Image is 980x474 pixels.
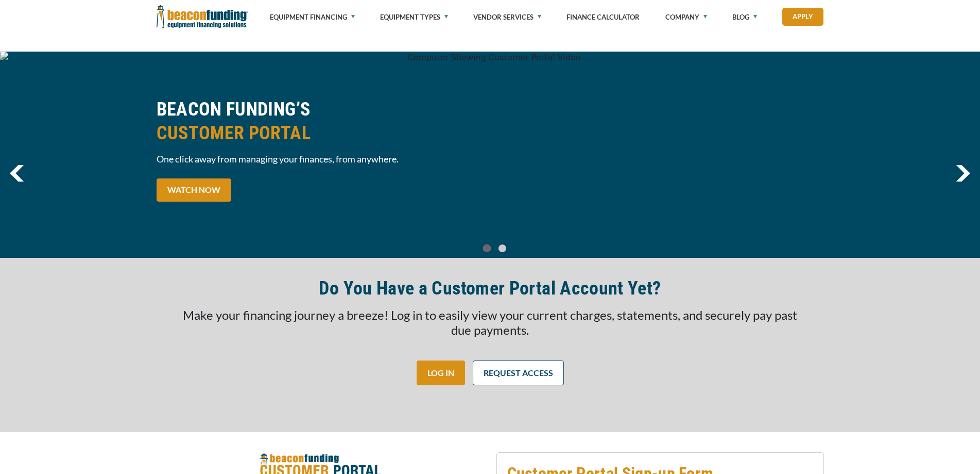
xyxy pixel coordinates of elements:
a: Apply [782,8,823,26]
h2: Do You Have a Customer Portal Account Yet? [319,276,661,300]
a: REQUEST ACCESS [473,361,564,385]
a: Go To Slide 1 [496,244,509,253]
span: One click away from managing your finances, from anywhere. [157,153,484,166]
a: WATCH NOW [157,178,231,202]
img: Right Navigator [956,165,970,182]
img: Left Navigator [10,165,24,182]
a: previous [10,165,24,182]
h2: BEACON FUNDING’S [157,97,484,145]
a: Go To Slide 0 [481,244,493,253]
span: Make your financing journey a breeze! Log in to easily view your current charges, statements, and... [183,307,797,337]
span: CUSTOMER PORTAL [157,121,484,145]
a: next [956,165,970,182]
a: LOG IN [417,361,465,385]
